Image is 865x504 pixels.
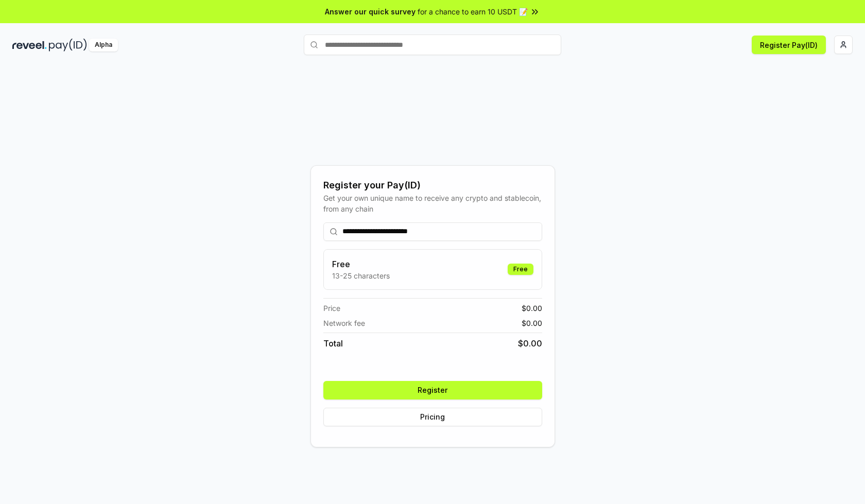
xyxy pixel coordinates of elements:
p: 13-25 characters [332,270,390,281]
div: Alpha [89,39,118,51]
h3: Free [332,258,390,270]
img: pay_id [49,39,87,51]
img: reveel_dark [12,39,47,51]
div: Get your own unique name to receive any crypto and stablecoin, from any chain [323,193,542,214]
span: for a chance to earn 10 USDT 📝 [418,6,528,17]
span: $ 0.00 [518,337,542,350]
button: Register [323,381,542,399]
button: Register Pay(ID) [752,36,826,54]
span: Network fee [323,318,365,328]
span: $ 0.00 [522,303,542,314]
div: Register your Pay(ID) [323,178,542,193]
span: $ 0.00 [522,318,542,328]
span: Price [323,303,340,314]
div: Free [508,264,533,275]
button: Pricing [323,408,542,426]
span: Answer our quick survey [325,6,416,17]
span: Total [323,337,343,350]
